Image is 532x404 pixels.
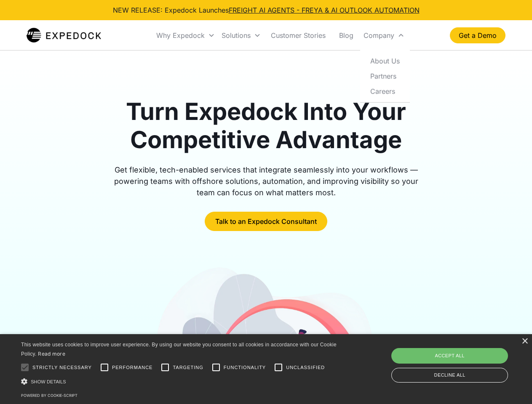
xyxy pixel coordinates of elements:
[360,50,410,102] nav: Company
[104,98,428,154] h1: Turn Expedock Into Your Competitive Advantage
[21,377,340,386] div: Show details
[229,6,420,14] a: FREIGHT AI AGENTS - FREYA & AI OUTLOOK AUTOMATION
[173,364,203,371] span: Targeting
[156,31,205,40] div: Why Expedock
[38,351,65,357] a: Read more
[360,21,408,50] div: Company
[104,164,428,198] div: Get flexible, tech-enabled services that integrate seamlessly into your workflows — powering team...
[286,364,325,371] span: Unclassified
[113,5,420,15] div: NEW RELEASE: Expedock Launches
[31,379,66,384] span: Show details
[205,212,327,231] a: Talk to an Expedock Consultant
[364,83,406,98] a: Careers
[264,21,332,50] a: Customer Stories
[392,313,532,404] iframe: Chat Widget
[222,31,251,40] div: Solutions
[153,21,218,50] div: Why Expedock
[332,21,360,50] a: Blog
[27,27,101,44] a: home
[364,68,406,83] a: Partners
[364,53,406,68] a: About Us
[450,27,505,43] a: Get a Demo
[32,364,92,371] span: Strictly necessary
[21,342,337,357] span: This website uses cookies to improve user experience. By using our website you consent to all coo...
[364,31,394,40] div: Company
[218,21,264,50] div: Solutions
[21,393,78,398] a: Powered by cookie-script
[27,27,101,44] img: Expedock Logo
[112,364,153,371] span: Performance
[224,364,266,371] span: Functionality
